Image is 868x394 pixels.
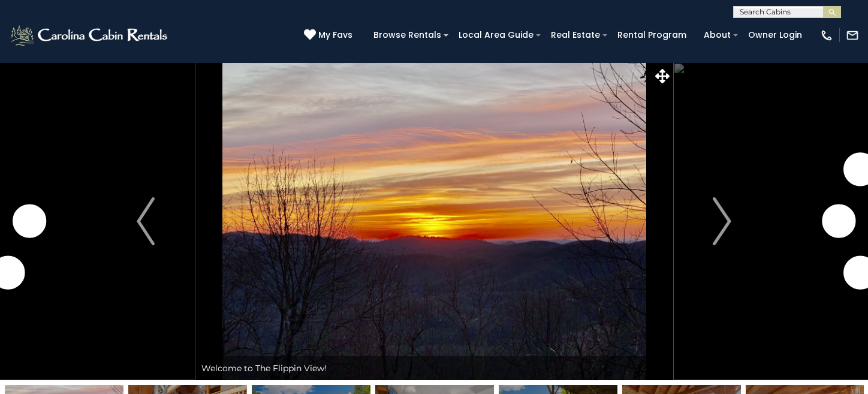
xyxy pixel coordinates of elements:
[742,26,808,44] a: Owner Login
[545,26,606,44] a: Real Estate
[137,197,155,245] img: arrow
[820,29,833,42] img: phone-regular-white.png
[698,26,737,44] a: About
[318,29,352,41] span: My Favs
[453,26,540,44] a: Local Area Guide
[846,29,859,42] img: mail-regular-white.png
[367,26,447,44] a: Browse Rentals
[97,62,195,380] button: Previous
[611,26,692,44] a: Rental Program
[9,23,171,47] img: White-1-2.png
[673,62,771,380] button: Next
[195,356,673,380] div: Welcome to The Flippin View!
[304,29,355,42] a: My Favs
[713,197,731,245] img: arrow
